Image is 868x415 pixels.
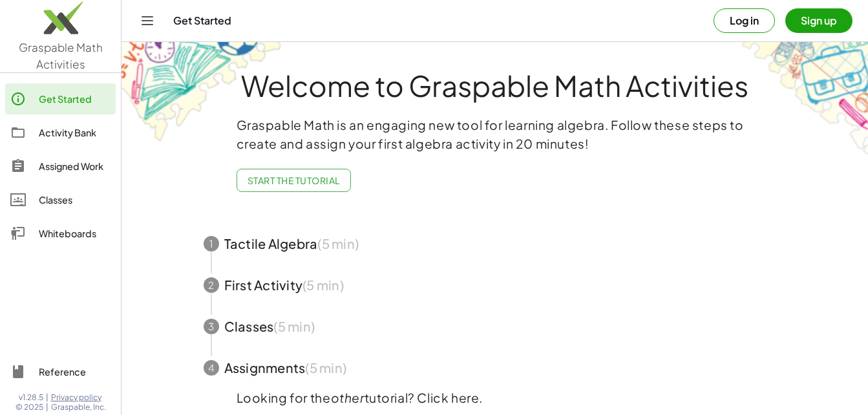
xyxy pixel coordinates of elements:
[237,388,754,407] p: Looking for the tutorial? Click here.
[188,223,802,264] button: 1Tactile Algebra(5 min)
[19,40,103,71] span: Graspable Math Activities
[237,169,351,192] button: Start the Tutorial
[204,236,219,251] div: 1
[180,70,810,100] h1: Welcome to Graspable Math Activities
[188,264,802,306] button: 2First Activity(5 min)
[51,402,106,412] span: Graspable, Inc.
[39,192,111,207] div: Classes
[19,392,43,403] span: v1.28.5
[39,125,111,140] div: Activity Bank
[5,356,116,387] a: Reference
[204,360,219,376] div: 4
[46,402,48,412] span: |
[204,277,219,293] div: 2
[785,8,852,33] button: Sign up
[5,184,116,215] a: Classes
[5,117,116,148] a: Activity Bank
[5,151,116,182] a: Assigned Work
[204,319,219,334] div: 3
[46,392,48,403] span: |
[188,347,802,388] button: 4Assignments(5 min)
[237,116,754,153] p: Graspable Math is an engaging new tool for learning algebra. Follow these steps to create and ass...
[39,226,111,241] div: Whiteboards
[122,41,283,144] img: get-started-bg-ul-Ceg4j33I.png
[5,218,116,249] a: Whiteboards
[39,91,111,107] div: Get Started
[39,364,111,379] div: Reference
[188,306,802,347] button: 3Classes(5 min)
[39,158,111,174] div: Assigned Work
[16,402,43,412] span: © 2025
[51,392,106,403] a: Privacy policy
[714,8,775,33] button: Log in
[137,10,158,31] button: Toggle navigation
[5,83,116,114] a: Get Started
[331,390,365,405] em: other
[248,175,340,186] span: Start the Tutorial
